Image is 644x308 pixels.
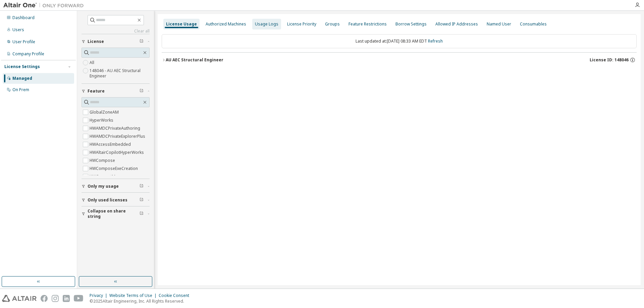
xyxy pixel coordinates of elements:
span: Only used licenses [88,197,127,203]
div: Groups [325,21,340,27]
span: Only my usage [88,184,119,189]
span: Clear filter [140,211,144,217]
img: altair_logo.svg [2,295,37,302]
label: HWAMDCPrivateAuthoring [90,124,142,132]
span: Clear filter [140,197,144,203]
div: AU AEC Structural Engineer [166,57,223,63]
div: License Priority [287,21,316,27]
div: License Usage [166,21,197,27]
button: License [82,34,150,49]
button: Feature [82,84,150,99]
div: Feature Restrictions [348,21,387,27]
a: Clear all [82,28,150,34]
div: Website Terms of Use [109,293,159,298]
span: Collapse on share string [88,208,140,219]
span: Feature [88,88,105,94]
label: HWAccessEmbedded [90,140,132,148]
button: Only my usage [82,179,150,194]
label: GlobalZoneAM [90,108,120,116]
div: Privacy [90,293,109,298]
p: © 2025 Altair Engineering, Inc. All Rights Reserved. [90,298,193,304]
div: Allowed IP Addresses [435,21,478,27]
label: HWAMDCPrivateExplorerPlus [90,132,147,140]
div: Company Profile [12,51,44,57]
span: License ID: 148046 [590,57,629,63]
label: 148046 - AU AEC Structural Engineer [90,67,150,80]
span: Clear filter [140,39,144,44]
div: Managed [12,76,32,81]
div: Named User [487,21,511,27]
div: Authorized Machines [206,21,246,27]
img: Altair One [3,2,87,9]
div: Users [12,27,24,33]
img: facebook.svg [41,295,48,302]
img: youtube.svg [74,295,84,302]
a: Refresh [428,38,443,44]
div: Consumables [520,21,547,27]
label: HWAltairCopilotHyperWorks [90,148,145,157]
div: Usage Logs [255,21,278,27]
label: HWComposeExeCreation [90,165,139,173]
div: User Profile [12,39,35,45]
img: instagram.svg [52,295,59,302]
span: Clear filter [140,88,144,94]
div: Last updated at: [DATE] 08:33 AM EDT [162,34,637,48]
div: Borrow Settings [395,21,427,27]
button: Collapse on share string [82,206,150,221]
label: HWConnectMe [90,173,119,181]
div: Dashboard [12,15,35,20]
span: Clear filter [140,184,144,189]
div: On Prem [12,87,29,93]
img: linkedin.svg [63,295,70,302]
div: License Settings [4,64,40,69]
button: AU AEC Structural EngineerLicense ID: 148046 [162,53,637,67]
label: HyperWorks [90,116,115,124]
label: HWCompose [90,157,116,165]
div: Cookie Consent [159,293,193,298]
span: License [88,39,104,44]
label: All [90,59,96,67]
button: Only used licenses [82,193,150,207]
